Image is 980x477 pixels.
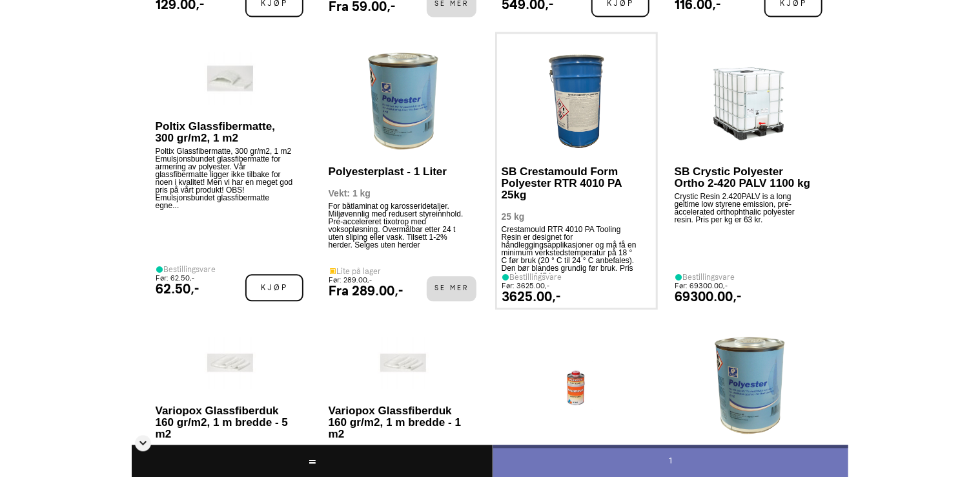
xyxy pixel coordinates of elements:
[502,273,562,281] div: Bestillingsvare
[502,166,640,201] p: SB Crestamould Form Polyester RTR 4010 PA 25kg
[205,337,256,388] img: variopox-glassfiberduk-160-grm2-1-m-bredde-1-m2.jpg
[378,337,429,388] img: variopox-glassfiberduk-160-grm2-1-m-bredde-1-m2.jpg
[156,121,294,144] p: Poltix Glassfibermatte, 300 gr/m2, 1 m2
[329,187,467,199] p: Vekt: 1 kg
[502,282,549,290] small: Før: 3625.00,-
[675,193,813,273] p: Crystic Resin 2.420PALV is a long geltime low styrene emission, pre-accelerated orthophthalic pol...
[675,290,741,303] div: 69300.00,-
[668,32,832,310] a: SB Crystic Polyester Ortho 2-420 PALV 1100 kg Crystic Resin 2.420PALV is a long geltime low styre...
[329,202,467,268] p: For båtlaminat og karosseridetaljer. Miljøvennlig med redusert styreinnhold. Pre-accelereret tixo...
[528,52,625,149] img: 10210_m8G0YZa.jpg
[686,52,814,149] img: IBC.jpg
[675,282,728,290] small: Før: 69300.00,-
[715,337,785,434] img: H1047646_XL.jpg
[156,282,216,295] div: 62.50,-
[493,445,849,477] div: 1
[502,226,640,273] p: Crestamould RTR 4010 PA Tooling Resin er designet for håndleggingsapplikasjoner og må få en minim...
[156,266,216,273] div: Bestillingsvare
[156,274,194,282] small: Før: 62.50,-
[149,32,312,310] a: Poltix Glassfibermatte, 300 gr/m2, 1 m2 Poltix Glassfibermatte, 300 gr/m2, 1 m2 Emulsjonsbundet g...
[329,166,467,178] p: Polyesterplast - 1 Liter
[528,337,625,434] img: variopox-injeksjon-sett.jpg
[135,435,151,451] div: Skjul sidetall
[427,276,476,301] span: Se mer
[502,211,640,222] p: 25 kg
[205,52,256,104] img: poltix-glassfibermatte-300-grm2-1-m2.jpg
[245,274,303,301] span: Kjøp
[329,284,403,297] div: Fra 289.00,-
[322,32,485,310] a: Polyesterplast - 1 Liter Vekt: 1 kg For båtlaminat og karosseridetaljer. Miljøvennlig med reduser...
[329,276,372,284] small: Før: 289.00,-
[156,405,294,440] p: Variopox Glassfiberduk 160 gr/m2, 1 m bredde - 5 m2
[368,52,438,149] img: H1047646_XL.jpg
[675,273,741,281] div: Bestillingsvare
[502,290,562,303] div: 3625.00,-
[495,32,658,310] a: SB Crestamould Form Polyester RTR 4010 PA 25kg 25 kg Crestamould RTR 4010 PA Tooling Resin er des...
[329,405,467,440] p: Variopox Glassfiberduk 160 gr/m2, 1 m bredde - 1 m2
[329,268,403,275] div: Lite på lager
[675,166,813,189] p: SB Crystic Polyester Ortho 2-420 PALV 1100 kg
[156,147,294,266] p: Poltix Glassfibermatte, 300 gr/m2, 1 m2 Emulsjonsbundet glassfibermatte for armering av polyester...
